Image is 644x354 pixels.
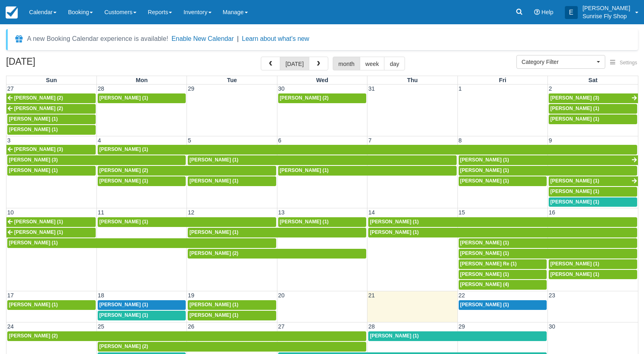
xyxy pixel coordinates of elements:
[189,178,238,184] span: [PERSON_NAME] (1)
[6,217,96,227] a: [PERSON_NAME] (1)
[6,93,96,103] a: [PERSON_NAME] (2)
[189,229,238,235] span: [PERSON_NAME] (1)
[6,292,15,299] span: 17
[550,199,599,205] span: [PERSON_NAME] (1)
[534,9,540,15] i: Help
[280,167,329,173] span: [PERSON_NAME] (1)
[6,145,96,155] a: [PERSON_NAME] (3)
[370,219,419,225] span: [PERSON_NAME] (1)
[99,302,148,307] span: [PERSON_NAME] (1)
[583,12,630,20] p: Sunrise Fly Shop
[14,229,63,235] span: [PERSON_NAME] (1)
[6,57,108,72] h2: [DATE]
[9,127,58,132] span: [PERSON_NAME] (1)
[459,176,547,186] a: [PERSON_NAME] (1)
[548,85,553,92] span: 2
[7,125,96,135] a: [PERSON_NAME] (1)
[7,331,366,341] a: [PERSON_NAME] (2)
[99,312,148,318] span: [PERSON_NAME] (1)
[460,167,509,173] span: [PERSON_NAME] (1)
[187,323,195,330] span: 26
[14,95,63,101] span: [PERSON_NAME] (2)
[549,93,638,103] a: [PERSON_NAME] (3)
[277,85,285,92] span: 30
[548,209,556,216] span: 16
[9,333,58,339] span: [PERSON_NAME] (2)
[9,116,58,122] span: [PERSON_NAME] (1)
[565,6,578,19] div: E
[541,9,554,15] span: Help
[620,60,637,66] span: Settings
[98,93,186,103] a: [PERSON_NAME] (1)
[189,312,238,318] span: [PERSON_NAME] (1)
[7,114,96,124] a: [PERSON_NAME] (1)
[280,57,309,70] button: [DATE]
[548,137,553,144] span: 9
[550,271,599,277] span: [PERSON_NAME] (1)
[333,57,360,70] button: month
[99,167,148,173] span: [PERSON_NAME] (2)
[367,85,375,92] span: 31
[458,137,463,144] span: 8
[516,55,605,69] button: Category Filter
[550,261,599,267] span: [PERSON_NAME] (1)
[237,35,239,42] span: |
[460,261,517,267] span: [PERSON_NAME] Re (1)
[187,209,195,216] span: 12
[459,238,637,248] a: [PERSON_NAME] (1)
[370,229,419,235] span: [PERSON_NAME] (1)
[9,157,58,163] span: [PERSON_NAME] (3)
[9,302,58,307] span: [PERSON_NAME] (1)
[6,85,15,92] span: 27
[187,85,195,92] span: 29
[189,302,238,307] span: [PERSON_NAME] (1)
[460,178,509,184] span: [PERSON_NAME] (1)
[550,95,599,101] span: [PERSON_NAME] (3)
[99,219,148,225] span: [PERSON_NAME] (1)
[188,249,366,259] a: [PERSON_NAME] (2)
[549,176,638,186] a: [PERSON_NAME] (1)
[98,300,186,310] a: [PERSON_NAME] (1)
[277,292,285,299] span: 20
[367,137,372,144] span: 7
[459,280,547,290] a: [PERSON_NAME] (4)
[460,282,509,287] span: [PERSON_NAME] (4)
[98,176,186,186] a: [PERSON_NAME] (1)
[7,300,96,310] a: [PERSON_NAME] (1)
[6,209,15,216] span: 10
[458,85,463,92] span: 1
[549,270,637,280] a: [PERSON_NAME] (1)
[278,166,457,176] a: [PERSON_NAME] (1)
[499,77,506,83] span: Fri
[188,300,276,310] a: [PERSON_NAME] (1)
[188,176,276,186] a: [PERSON_NAME] (1)
[360,57,385,70] button: week
[97,209,105,216] span: 11
[188,155,456,165] a: [PERSON_NAME] (1)
[368,331,547,341] a: [PERSON_NAME] (1)
[583,4,630,12] p: [PERSON_NAME]
[459,300,547,310] a: [PERSON_NAME] (1)
[277,137,282,144] span: 6
[97,85,105,92] span: 28
[549,104,637,114] a: [PERSON_NAME] (1)
[316,77,328,83] span: Wed
[280,219,329,225] span: [PERSON_NAME] (1)
[7,238,276,248] a: [PERSON_NAME] (1)
[14,146,63,152] span: [PERSON_NAME] (3)
[6,6,18,19] img: checkfront-main-nav-mini-logo.png
[98,166,276,176] a: [PERSON_NAME] (2)
[98,342,366,352] a: [PERSON_NAME] (2)
[460,271,509,277] span: [PERSON_NAME] (1)
[550,189,599,194] span: [PERSON_NAME] (1)
[458,323,466,330] span: 29
[27,34,168,44] div: A new Booking Calendar experience is available!
[187,137,192,144] span: 5
[7,166,96,176] a: [PERSON_NAME] (1)
[6,104,96,114] a: [PERSON_NAME] (2)
[522,58,595,66] span: Category Filter
[550,116,599,122] span: [PERSON_NAME] (1)
[227,77,237,83] span: Tue
[97,323,105,330] span: 25
[99,343,148,349] span: [PERSON_NAME] (2)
